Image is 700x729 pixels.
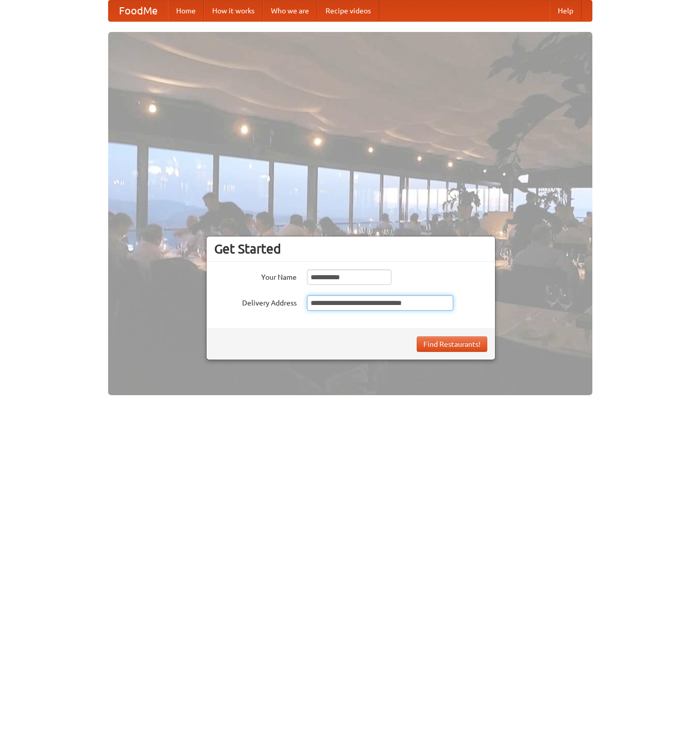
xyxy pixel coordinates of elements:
label: Delivery Address [214,295,297,308]
button: Find Restaurants! [417,336,487,352]
a: Help [550,1,582,21]
label: Your Name [214,269,297,282]
a: Recipe videos [317,1,379,21]
a: Home [168,1,204,21]
a: Who we are [263,1,317,21]
a: FoodMe [109,1,168,21]
h3: Get Started [214,241,487,257]
a: How it works [204,1,263,21]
